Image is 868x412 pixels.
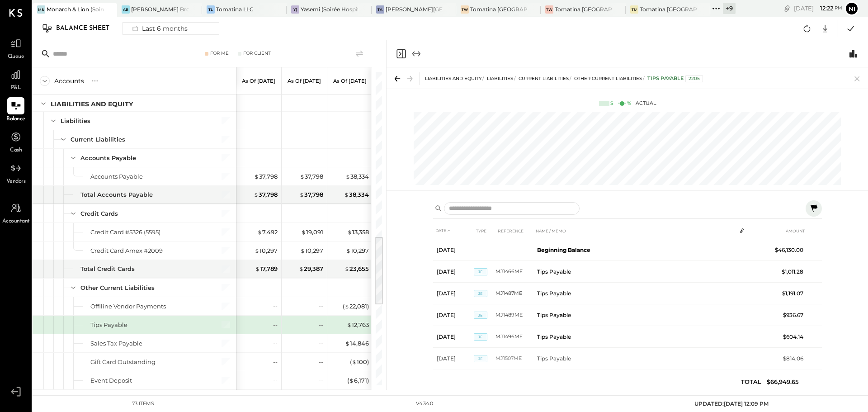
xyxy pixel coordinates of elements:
[299,265,304,272] span: $
[771,326,807,348] td: $604.14
[495,369,533,391] td: MJ1513ME
[90,302,166,311] div: Offiline Vendor Payments
[0,128,31,155] a: Cash
[344,191,349,198] span: $
[474,377,487,384] span: JE
[610,100,613,107] div: $
[6,115,25,123] span: Balance
[495,326,533,348] td: MJ1496ME
[425,76,481,81] span: LIABILITIES AND EQUITY
[319,376,323,385] div: --
[291,5,299,14] div: Y(
[254,172,278,181] div: 37,798
[0,66,31,92] a: P&L
[630,5,638,14] div: TU
[495,283,533,304] td: MJ1487ME
[0,160,31,186] a: Vendors
[433,223,474,239] th: DATE
[474,290,487,297] span: JE
[273,302,278,311] div: --
[207,5,215,14] div: TL
[255,247,259,254] span: $
[301,228,323,237] div: 19,091
[346,246,369,255] div: 10,297
[300,172,323,181] div: 37,798
[474,223,495,239] th: TYPE
[319,321,323,329] div: --
[519,76,569,81] span: Current Liabilities
[0,97,31,123] a: Balance
[495,304,533,326] td: MJ1489ME
[844,1,859,16] button: Ni
[122,22,219,35] button: Last 6 months
[319,339,323,348] div: --
[685,75,703,82] div: 2205
[301,5,358,13] div: Yasemi (Soirée Hospitality Group)
[433,348,474,369] td: [DATE]
[640,5,697,13] div: Tomatina [GEOGRAPHIC_DATA]
[343,302,369,311] div: ( 22,081 )
[349,377,354,384] span: $
[537,246,590,253] b: Beginning Balance
[344,265,349,272] span: $
[80,154,136,162] div: Accounts Payable
[90,358,156,366] div: Gift Card Outstanding
[474,333,487,341] span: JE
[90,339,142,348] div: Sales Tax Payable
[301,228,306,236] span: $
[345,339,369,348] div: 14,846
[495,223,533,239] th: REFERENCE
[242,78,275,84] p: As of [DATE]
[783,4,792,13] div: copy link
[6,178,26,186] span: Vendors
[533,348,736,369] td: Tips Payable
[132,400,154,407] div: 73 items
[254,191,259,198] span: $
[299,190,323,199] div: 37,798
[273,376,278,385] div: --
[533,261,736,283] td: Tips Payable
[319,358,323,366] div: --
[794,4,842,13] div: [DATE]
[8,53,24,61] span: Queue
[255,265,260,272] span: $
[495,261,533,283] td: MJ1466ME
[299,265,323,273] div: 29,387
[61,117,90,125] div: Liabilities
[533,283,736,304] td: Tips Payable
[487,76,513,81] span: Liabilities
[0,199,31,226] a: Accountant
[47,5,104,13] div: Monarch & Lion (Soirée Hospitality Group)
[376,5,384,14] div: TA
[90,228,160,237] div: Credit Card #5326 (5595)
[300,247,305,254] span: $
[771,239,807,261] td: $46,130.00
[71,135,125,144] div: Current Liabilities
[433,304,474,326] td: [DATE]
[461,5,469,14] div: TW
[533,369,736,391] td: Tips Payable
[273,339,278,348] div: --
[257,228,262,236] span: $
[333,78,367,84] p: As of [DATE]
[80,265,135,273] div: Total Credit Cards
[346,247,351,254] span: $
[344,265,369,273] div: 23,655
[344,190,369,199] div: 38,334
[80,190,153,199] div: Total Accounts Payable
[771,304,807,326] td: $936.67
[255,246,278,255] div: 10,297
[433,369,474,391] td: [DATE]
[474,355,487,362] span: JE
[255,265,278,273] div: 17,789
[474,312,487,319] span: JE
[347,228,369,237] div: 13,358
[433,239,474,261] td: [DATE]
[848,48,859,59] button: Switch to Chart module
[243,50,271,57] div: For Client
[533,304,736,326] td: Tips Payable
[300,173,305,180] span: $
[599,100,656,107] div: Actual
[347,228,352,236] span: $
[0,35,31,61] a: Queue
